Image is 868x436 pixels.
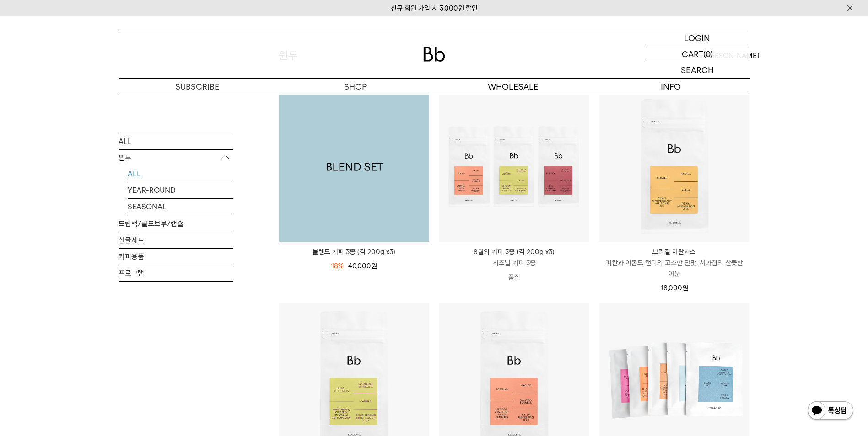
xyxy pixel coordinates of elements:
[119,232,233,248] a: 선물세트
[599,92,749,242] img: 브라질 아란치스
[119,215,233,231] a: 드립백/콜드브루/캡슐
[119,133,233,149] a: ALL
[439,257,589,268] p: 시즈널 커피 3종
[128,165,233,181] a: ALL
[684,30,710,46] p: LOGIN
[599,246,749,279] a: 브라질 아란치스 피칸과 아몬드 캔디의 고소한 단맛, 사과칩의 산뜻한 여운
[348,262,377,270] span: 40,000
[128,182,233,198] a: YEAR-ROUND
[682,46,703,62] p: CART
[119,79,276,95] a: SUBSCRIBE
[661,284,688,292] span: 18,000
[439,246,589,268] a: 8월의 커피 3종 (각 200g x3) 시즈널 커피 3종
[434,79,592,95] p: WHOLESALE
[279,92,429,242] a: 블렌드 커피 3종 (각 200g x3)
[439,246,589,257] p: 8월의 커피 3종 (각 200g x3)
[645,46,750,62] a: CART (0)
[439,268,589,287] p: 품절
[439,92,589,242] img: 8월의 커피 3종 (각 200g x3)
[119,149,233,166] p: 원두
[279,246,429,257] a: 블렌드 커피 3종 (각 200g x3)
[682,284,688,292] span: 원
[119,248,233,264] a: 커피용품
[279,92,429,242] img: 1000001179_add2_053.png
[807,400,854,422] img: 카카오톡 채널 1:1 채팅 버튼
[391,4,478,12] a: 신규 회원 가입 시 3,000원 할인
[645,30,750,46] a: LOGIN
[276,79,434,95] a: SHOP
[119,265,233,281] a: 프로그램
[599,257,749,279] p: 피칸과 아몬드 캔디의 고소한 단맛, 사과칩의 산뜻한 여운
[128,198,233,214] a: SEASONAL
[599,246,749,257] p: 브라질 아란치스
[331,261,344,271] div: 18%
[681,62,714,78] p: SEARCH
[592,79,750,95] p: INFO
[423,47,445,62] img: 로고
[371,262,377,270] span: 원
[703,46,713,62] p: (0)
